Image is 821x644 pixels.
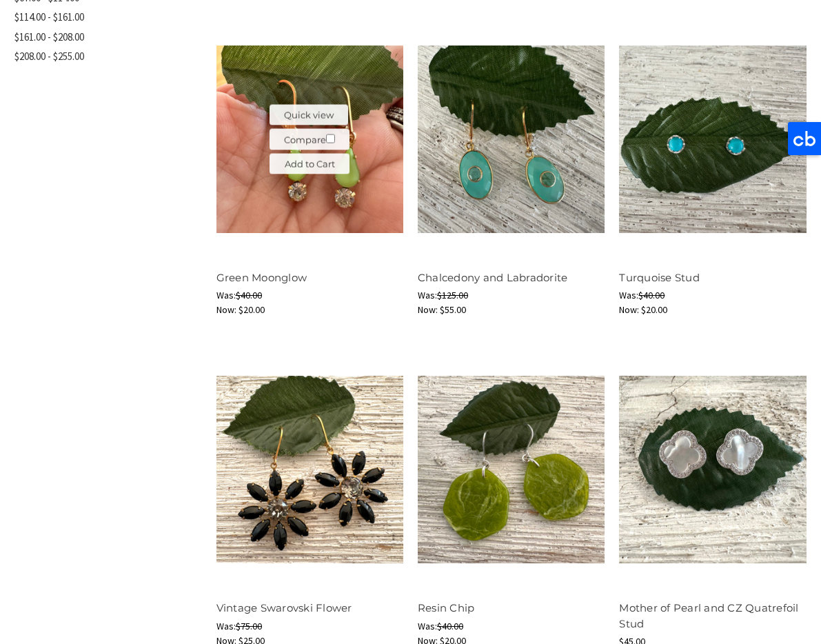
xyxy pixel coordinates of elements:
a: Resin Chip [418,346,605,593]
label: Compare [270,128,349,150]
img: Green Moonglow [216,46,403,232]
span: $40.00 [236,289,262,301]
span: $125.00 [437,289,468,301]
div: Was: [216,288,403,303]
input: Compare [326,134,335,143]
a: Mother of Pearl and CZ Quatrefoil Stud [619,601,798,630]
span: $55.00 [440,303,466,316]
span: $20.00 [641,303,667,316]
img: Vintage Swarovski Flower [216,376,403,563]
div: Was: [418,288,605,303]
a: Vintage Swarovski Flower [216,601,352,614]
a: Green Moonglow [216,16,403,263]
button: Quick view [270,104,348,125]
span: Now: [619,303,639,316]
img: Resin Chip [418,376,605,563]
a: Add to Cart [270,153,349,174]
div: Was: [619,288,806,303]
a: $208.00 - $255.00 [14,47,202,67]
img: Chalcedony and Labradorite [418,46,605,232]
a: $114.00 - $161.00 [14,8,202,28]
a: Chalcedony and Labradorite [418,16,605,263]
span: Now: [418,303,438,316]
a: Vintage Swarovski Flower [216,346,403,593]
a: $161.00 - $208.00 [14,28,202,48]
a: Green Moonglow [216,271,307,284]
a: Mother of Pearl and CZ Quatrefoil Stud [619,346,806,593]
span: $20.00 [239,303,265,316]
a: Resin Chip [418,601,475,614]
a: Turquoise Stud [619,16,806,263]
div: Was: [418,619,605,634]
img: Turquoise Stud [619,46,806,232]
img: Mother of Pearl and CZ Quatrefoil Stud [619,376,806,563]
a: Turquoise Stud [619,271,700,284]
span: $75.00 [236,620,262,632]
span: $40.00 [638,289,665,301]
div: Was: [216,619,403,634]
a: Chalcedony and Labradorite [418,271,568,284]
span: $40.00 [437,620,463,632]
span: Now: [216,303,236,316]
